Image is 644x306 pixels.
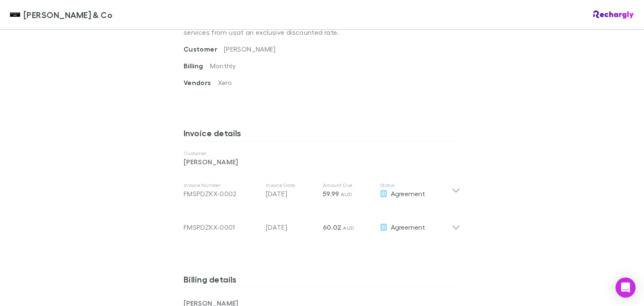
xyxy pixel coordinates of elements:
[391,189,425,197] span: Agreement
[184,45,224,53] span: Customer
[184,182,259,189] p: Invoice Number
[391,223,425,231] span: Agreement
[323,189,339,198] span: 59.99
[380,182,452,189] p: Status
[343,225,354,231] span: AUD
[210,62,236,70] span: Monthly
[341,191,352,197] span: AUD
[184,222,259,232] div: FMSPDZKX-0001
[224,45,276,53] span: [PERSON_NAME]
[177,174,467,207] div: Invoice NumberFMSPDZKX-0002Invoice Date[DATE]Amount Due59.99 AUDStatusAgreement
[593,10,634,19] img: Rechargly Logo
[177,207,467,241] div: FMSPDZKX-0001[DATE]60.02 AUDAgreement
[184,150,460,157] p: Customer
[184,274,460,288] h3: Billing details
[10,10,20,20] img: Shaddock & Co's Logo
[266,189,316,199] p: [DATE]
[184,128,460,141] h3: Invoice details
[218,78,232,86] span: Xero
[184,157,460,167] p: [PERSON_NAME]
[184,62,210,70] span: Billing
[323,223,341,231] span: 60.02
[615,277,636,298] div: Open Intercom Messenger
[23,8,112,21] span: [PERSON_NAME] & Co
[266,222,316,232] p: [DATE]
[184,189,259,199] div: FMSPDZKX-0002
[266,182,316,189] p: Invoice Date
[323,182,373,189] p: Amount Due
[184,78,218,87] span: Vendors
